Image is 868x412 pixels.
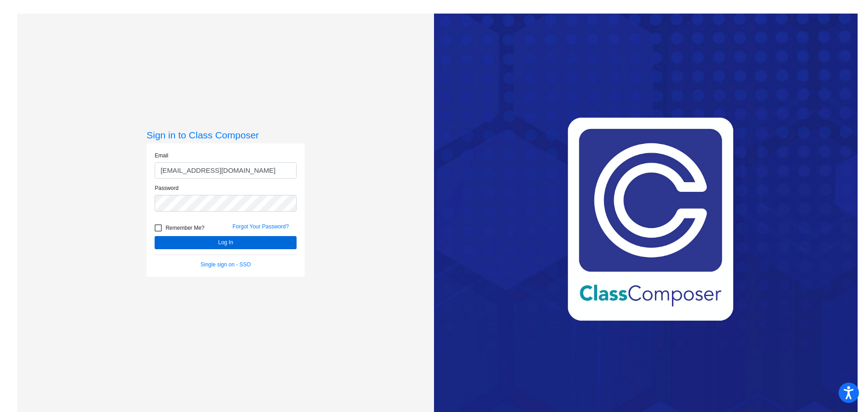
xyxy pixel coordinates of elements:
[146,129,305,141] h3: Sign in to Class Composer
[201,261,251,268] a: Single sign on - SSO
[232,223,289,230] a: Forgot Your Password?
[165,223,204,233] span: Remember Me?
[155,184,179,192] label: Password
[155,152,168,160] label: Email
[155,236,297,249] button: Log In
